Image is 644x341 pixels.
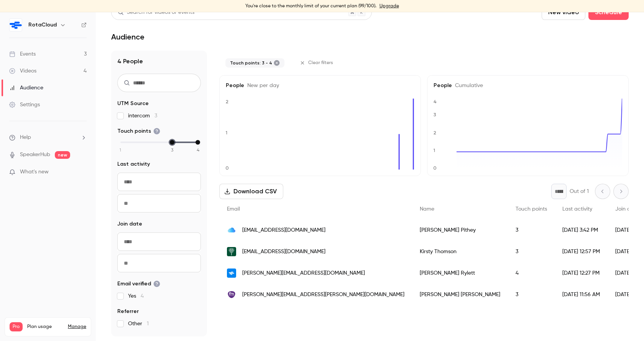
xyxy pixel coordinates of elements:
[555,241,608,262] div: [DATE] 12:57 PM
[230,60,272,66] span: Touch points: 3 - 4
[111,32,145,41] h1: Audience
[242,291,404,299] span: [PERSON_NAME][EMAIL_ADDRESS][PERSON_NAME][DOMAIN_NAME]
[9,101,40,109] div: Settings
[117,160,150,168] span: Last activity
[242,226,325,234] span: [EMAIL_ADDRESS][DOMAIN_NAME]
[128,112,157,120] span: intercom
[171,147,173,153] span: 3
[128,292,144,300] span: Yes
[434,82,622,89] h5: People
[508,219,555,241] div: 3
[226,82,414,89] h5: People
[542,5,585,20] button: New video
[508,284,555,305] div: 3
[9,50,36,58] div: Events
[117,308,139,315] span: Referrer
[10,322,23,331] span: Pro
[434,112,436,117] text: 3
[555,262,608,284] div: [DATE] 12:27 PM
[225,130,227,135] text: 1
[570,188,589,195] p: Out of 1
[27,324,63,330] span: Plan usage
[28,21,57,29] h6: RotaCloud
[242,269,365,277] span: [PERSON_NAME][EMAIL_ADDRESS][DOMAIN_NAME]
[420,206,434,212] span: Name
[141,293,144,299] span: 4
[9,84,43,92] div: Audience
[117,57,201,66] h1: 4 People
[562,206,592,212] span: Last activity
[117,220,142,228] span: Join date
[508,262,555,284] div: 4
[195,140,200,145] div: max
[117,254,201,272] input: To
[9,133,87,142] li: help-dropdown-opener
[20,133,31,142] span: Help
[242,248,325,256] span: [EMAIL_ADDRESS][DOMAIN_NAME]
[412,241,508,262] div: Kirsty Thomson
[55,151,70,159] span: new
[588,5,629,20] button: Schedule
[508,241,555,262] div: 3
[20,168,49,176] span: What's new
[227,269,236,278] img: rotacloud.com
[117,280,160,288] span: Email verified
[379,3,399,9] a: Upgrade
[117,100,149,107] span: UTM Source
[615,206,639,212] span: Join date
[227,290,236,299] img: fmoutsource.com
[117,194,201,213] input: To
[412,284,508,305] div: [PERSON_NAME] [PERSON_NAME]
[297,57,338,69] button: Clear filters
[154,113,157,119] span: 3
[197,147,199,153] span: 4
[68,324,86,330] a: Manage
[308,60,333,66] span: Clear filters
[227,206,240,212] span: Email
[20,151,50,159] a: SpeakerHub
[170,140,174,145] div: min
[452,83,483,88] span: Cumulative
[10,19,22,31] img: RotaCloud
[225,165,229,171] text: 0
[244,83,279,88] span: New per day
[226,99,228,104] text: 2
[9,67,36,75] div: Videos
[433,148,435,153] text: 1
[117,173,201,191] input: From
[128,320,149,328] span: Other
[227,226,236,235] img: me.com
[227,247,236,256] img: woodleisure.co.uk
[555,284,608,305] div: [DATE] 11:56 AM
[516,206,547,212] span: Touch points
[118,8,194,16] div: Search for videos or events
[434,99,437,104] text: 4
[433,165,437,171] text: 0
[147,321,149,326] span: 1
[555,219,608,241] div: [DATE] 3:42 PM
[117,127,160,135] span: Touch points
[434,130,436,135] text: 2
[120,147,121,153] span: 1
[117,232,201,251] input: From
[219,184,283,199] button: Download CSV
[412,219,508,241] div: [PERSON_NAME] Pithey
[412,262,508,284] div: [PERSON_NAME] Rylett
